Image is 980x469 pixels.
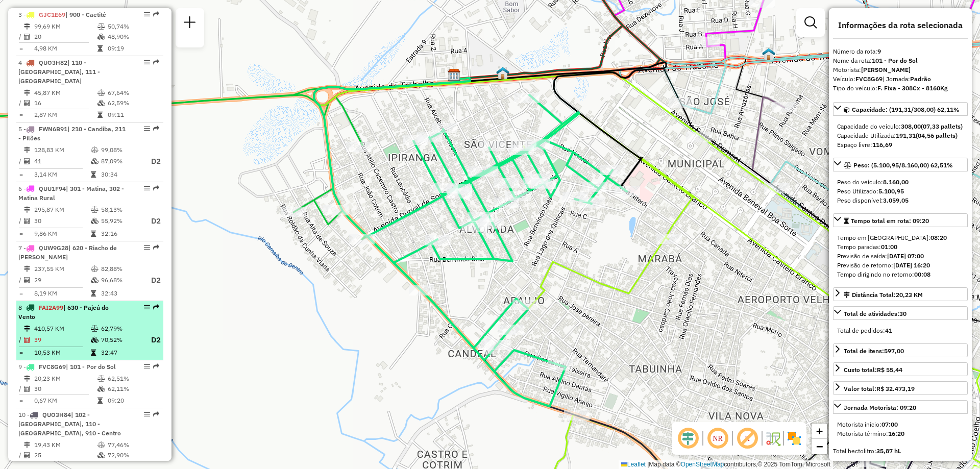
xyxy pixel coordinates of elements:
strong: 41 [885,327,892,334]
strong: 07:00 [881,421,898,428]
td: 30 [34,215,90,228]
td: 410,57 KM [34,324,90,334]
td: = [18,110,23,120]
td: = [18,288,23,299]
div: Total hectolitro: [833,447,968,456]
strong: [PERSON_NAME] [861,66,911,73]
div: Total de pedidos: [837,326,964,335]
i: % de utilização do peso [97,442,105,448]
span: Peso: (5.100,95/8.160,00) 62,51% [853,161,953,169]
span: Tempo total em rota: 09:20 [851,217,929,225]
i: Distância Total [24,326,30,332]
td: 72,90% [107,450,159,460]
i: % de utilização do peso [91,207,99,213]
i: % de utilização do peso [97,23,105,30]
div: Tipo do veículo: [833,84,968,93]
strong: 16:20 [888,430,904,437]
span: FAI2A99 [39,304,63,311]
td: 237,55 KM [34,264,90,274]
div: Capacidade Utilizada: [837,131,964,140]
em: Rota exportada [153,363,159,369]
td: 62,59% [107,98,159,108]
span: | 630 - Pajeú do Vento [18,304,109,320]
strong: FVC8G69 [855,75,883,83]
strong: 00:08 [914,270,930,278]
img: 400 UDC Full Guanambi [762,47,775,61]
i: Total de Atividades [24,277,30,283]
div: Previsão de saída: [837,252,964,261]
i: Total de Atividades [24,337,30,343]
td: 4,98 KM [34,43,97,54]
em: Opções [144,244,150,251]
em: Rota exportada [153,411,159,417]
i: % de utilização da cubagem [97,34,105,40]
a: Total de atividades:30 [833,306,968,320]
span: − [816,440,823,453]
td: / [18,215,23,228]
strong: 308,00 [901,122,921,130]
div: Tempo em [GEOGRAPHIC_DATA]: [837,233,964,242]
i: Distância Total [24,442,30,448]
strong: R$ 55,44 [877,366,902,374]
td: 29 [34,274,90,287]
div: Motorista término: [837,429,964,438]
div: Jornada Motorista: 09:20 [844,403,916,412]
div: Tempo paradas: [837,242,964,252]
i: Tempo total em rota [97,398,103,404]
div: Espaço livre: [837,140,964,150]
td: 295,87 KM [34,205,90,215]
i: Distância Total [24,207,30,213]
strong: 9 [877,47,881,55]
a: Zoom out [812,439,827,454]
a: Distância Total:20,23 KM [833,287,968,301]
td: = [18,348,23,358]
td: 48,90% [107,32,159,42]
div: Total de atividades:30 [833,322,968,339]
span: 9 - [18,363,116,371]
i: % de utilização do peso [91,147,99,153]
a: Zoom in [812,424,827,439]
td: 32:16 [101,229,141,239]
strong: 5.100,95 [878,187,904,195]
strong: 191,31 [896,132,916,139]
span: 10 - [18,411,121,437]
i: % de utilização do peso [97,376,105,382]
i: Tempo total em rota [91,171,96,178]
td: 30:34 [101,169,141,180]
i: % de utilização da cubagem [97,100,105,106]
a: Exibir filtros [800,12,821,33]
span: | 900 - Caetité [65,11,106,18]
div: Motorista início: [837,420,964,429]
strong: 01:00 [881,243,897,251]
em: Rota exportada [153,126,159,132]
td: 62,11% [107,384,159,394]
span: Peso do veículo: [837,178,909,186]
div: Veículo: [833,75,968,84]
strong: 597,00 [884,347,904,355]
span: | 301 - Matina, 302 - Matina Rural [18,185,124,202]
strong: R$ 32.473,19 [876,385,915,392]
i: Tempo total em rota [97,112,103,118]
i: % de utilização da cubagem [91,158,99,164]
em: Opções [144,185,150,191]
td: = [18,43,23,54]
a: Custo total:R$ 55,44 [833,362,968,376]
span: Capacidade: (191,31/308,00) 62,11% [852,106,960,113]
i: Tempo total em rota [91,290,96,297]
span: QUO3H84 [42,411,71,418]
td: 77,46% [107,440,159,450]
em: Opções [144,304,150,310]
td: 3,14 KM [34,169,90,180]
div: Peso: (5.100,95/8.160,00) 62,51% [833,174,968,209]
strong: 3.059,05 [883,196,909,204]
div: Motorista: [833,65,968,75]
span: QUW9G28 [39,244,68,252]
img: Guanambi FAD [496,66,509,80]
p: D2 [142,275,161,286]
td: 62,79% [101,324,141,334]
strong: [DATE] 16:20 [893,261,930,269]
td: 62,51% [107,374,159,384]
td: 9,86 KM [34,229,90,239]
span: | 101 - Por do Sol [66,363,116,371]
i: Tempo total em rota [97,45,103,52]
